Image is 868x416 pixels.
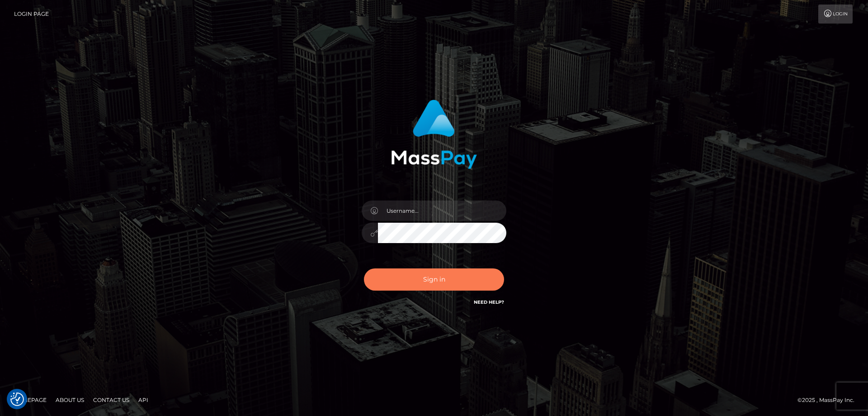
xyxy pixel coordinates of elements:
button: Consent Preferences [10,392,24,406]
a: Homepage [10,393,50,407]
img: Revisit consent button [10,392,24,406]
a: Need Help? [474,299,504,305]
input: Username... [378,201,506,221]
a: Login Page [14,5,49,24]
a: Login [818,5,853,24]
div: © 2025 , MassPay Inc. [797,395,861,405]
a: About Us [52,393,88,407]
button: Sign in [364,268,504,291]
a: Contact Us [90,393,133,407]
img: MassPay Login [391,100,477,169]
a: API [135,393,152,407]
